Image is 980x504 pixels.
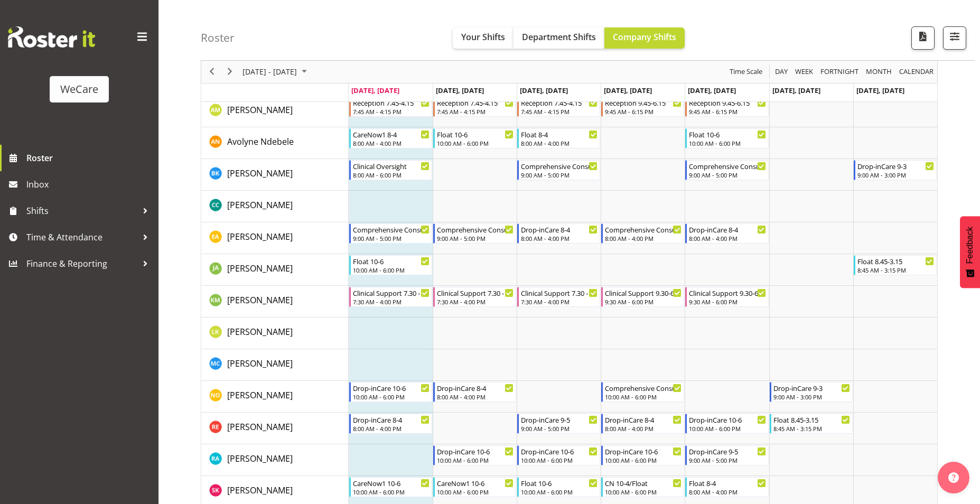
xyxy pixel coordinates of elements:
div: Brian Ko"s event - Comprehensive Consult 9-5 Begin From Wednesday, October 8, 2025 at 9:00:00 AM ... [517,160,600,180]
span: Finance & Reporting [26,256,137,272]
a: [PERSON_NAME] [227,294,293,306]
div: Kishendri Moodley"s event - Clinical Support 7.30 - 4 Begin From Wednesday, October 8, 2025 at 7:... [517,287,600,307]
span: [DATE], [DATE] [856,86,904,95]
a: [PERSON_NAME] [227,421,293,433]
div: Ena Advincula"s event - Comprehensive Consult 9-5 Begin From Monday, October 6, 2025 at 9:00:00 A... [349,223,432,244]
div: October 06 - 12, 2025 [239,61,313,83]
div: 9:00 AM - 5:00 PM [437,234,514,242]
div: Rachel Els"s event - Drop-inCare 10-6 Begin From Friday, October 10, 2025 at 10:00:00 AM GMT+13:0... [685,414,768,434]
div: 10:00 AM - 6:00 PM [605,393,682,401]
div: 9:45 AM - 6:15 PM [689,107,766,116]
div: Drop-inCare 10-6 [353,382,430,393]
div: 8:00 AM - 4:00 PM [353,139,430,147]
span: [PERSON_NAME] [227,104,293,116]
span: Roster [26,150,153,166]
div: Brian Ko"s event - Drop-inCare 9-3 Begin From Sunday, October 12, 2025 at 9:00:00 AM GMT+13:00 En... [854,160,937,180]
div: 10:00 AM - 6:00 PM [353,393,430,401]
div: Rachna Anderson"s event - Drop-inCare 10-6 Begin From Wednesday, October 8, 2025 at 10:00:00 AM G... [517,445,600,465]
div: 10:00 AM - 6:00 PM [437,488,514,496]
div: Float 10-6 [689,129,766,139]
div: 7:30 AM - 4:00 PM [353,297,430,306]
span: [PERSON_NAME] [227,326,293,338]
div: 8:00 AM - 4:00 PM [605,424,682,433]
a: [PERSON_NAME] [227,357,293,370]
div: Drop-inCare 8-4 [689,224,766,235]
div: Saahit Kour"s event - Float 10-6 Begin From Wednesday, October 8, 2025 at 10:00:00 AM GMT+13:00 E... [517,477,600,497]
span: [DATE], [DATE] [436,86,484,95]
div: Comprehensive Consult 9-5 [521,161,598,171]
span: [PERSON_NAME] [227,484,293,496]
div: Saahit Kour"s event - Float 8-4 Begin From Friday, October 10, 2025 at 8:00:00 AM GMT+13:00 Ends ... [685,477,768,497]
div: 9:45 AM - 6:15 PM [605,107,682,116]
div: 10:00 AM - 6:00 PM [521,456,598,464]
div: Jane Arps"s event - Float 8.45-3.15 Begin From Sunday, October 12, 2025 at 8:45:00 AM GMT+13:00 E... [854,255,937,275]
div: 10:00 AM - 6:00 PM [437,456,514,464]
div: Antonia Mao"s event - Reception 7.45-4.15 Begin From Monday, October 6, 2025 at 7:45:00 AM GMT+13... [349,97,432,117]
td: Liandy Kritzinger resource [201,318,349,349]
div: 8:45 AM - 3:15 PM [857,266,934,274]
div: Saahit Kour"s event - CareNow1 10-6 Begin From Monday, October 6, 2025 at 10:00:00 AM GMT+13:00 E... [349,477,432,497]
div: next period [221,61,239,83]
div: 10:00 AM - 6:00 PM [605,488,682,496]
span: Time Scale [729,66,763,79]
td: Avolyne Ndebele resource [201,127,349,159]
img: Rosterit website logo [8,26,95,48]
div: Clinical Support 9.30-6 [605,287,682,298]
div: Drop-inCare 8-4 [605,414,682,425]
span: Time & Attendance [26,229,137,245]
div: 7:30 AM - 4:00 PM [437,297,514,306]
div: 8:00 AM - 4:00 PM [605,234,682,242]
div: 9:00 AM - 5:00 PM [689,171,766,179]
span: Day [774,66,789,79]
div: 9:30 AM - 6:00 PM [605,297,682,306]
div: 9:30 AM - 6:00 PM [689,297,766,306]
div: Reception 7.45-4.15 [437,97,514,108]
div: Natasha Ottley"s event - Drop-inCare 8-4 Begin From Tuesday, October 7, 2025 at 8:00:00 AM GMT+13... [433,382,516,402]
span: [DATE] - [DATE] [241,66,298,79]
div: Clinical Oversight [353,161,430,171]
div: Rachel Els"s event - Drop-inCare 8-4 Begin From Monday, October 6, 2025 at 8:00:00 AM GMT+13:00 E... [349,414,432,434]
span: Your Shifts [461,31,505,43]
span: [PERSON_NAME] [227,167,293,179]
button: Feedback - Show survey [960,216,980,288]
div: Antonia Mao"s event - Reception 9.45-6.15 Begin From Friday, October 10, 2025 at 9:45:00 AM GMT+1... [685,97,768,117]
span: [DATE], [DATE] [351,86,399,95]
button: Timeline Week [794,66,815,79]
span: [PERSON_NAME] [227,294,293,306]
div: Reception 9.45-6.15 [605,97,682,108]
span: [DATE], [DATE] [688,86,736,95]
div: Drop-inCare 8-4 [353,414,430,425]
div: Drop-inCare 10-6 [521,446,598,456]
button: Timeline Month [864,66,894,79]
div: 10:00 AM - 6:00 PM [689,424,766,433]
div: Float 8-4 [689,478,766,488]
div: Avolyne Ndebele"s event - Float 10-6 Begin From Friday, October 10, 2025 at 10:00:00 AM GMT+13:00... [685,128,768,148]
div: 8:00 AM - 4:00 PM [353,424,430,433]
div: Rachel Els"s event - Drop-inCare 8-4 Begin From Thursday, October 9, 2025 at 8:00:00 AM GMT+13:00... [601,414,684,434]
div: Natasha Ottley"s event - Drop-inCare 9-3 Begin From Saturday, October 11, 2025 at 9:00:00 AM GMT+... [770,382,853,402]
div: Natasha Ottley"s event - Drop-inCare 10-6 Begin From Monday, October 6, 2025 at 10:00:00 AM GMT+1... [349,382,432,402]
div: Float 10-6 [437,129,514,139]
span: [DATE], [DATE] [772,86,820,95]
div: CN 10-4/Float [605,478,682,488]
img: help-xxl-2.png [948,472,959,483]
div: Saahit Kour"s event - CN 10-4/Float Begin From Thursday, October 9, 2025 at 10:00:00 AM GMT+13:00... [601,477,684,497]
div: Float 10-6 [353,256,430,266]
td: Natasha Ottley resource [201,381,349,413]
a: Avolyne Ndebele [227,135,294,148]
button: Previous [205,66,219,79]
a: [PERSON_NAME] [227,199,293,211]
button: Company Shifts [604,27,685,49]
div: Reception 7.45-4.15 [353,97,430,108]
span: [DATE], [DATE] [604,86,652,95]
div: Avolyne Ndebele"s event - Float 10-6 Begin From Tuesday, October 7, 2025 at 10:00:00 AM GMT+13:00... [433,128,516,148]
a: [PERSON_NAME] [227,167,293,180]
span: Fortnight [819,66,860,79]
button: Timeline Day [773,66,790,79]
div: Rachna Anderson"s event - Drop-inCare 9-5 Begin From Friday, October 10, 2025 at 9:00:00 AM GMT+1... [685,445,768,465]
td: Ena Advincula resource [201,222,349,254]
div: Float 8-4 [521,129,598,139]
span: Feedback [965,227,975,264]
span: [PERSON_NAME] [227,421,293,433]
div: 8:00 AM - 4:00 PM [689,488,766,496]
